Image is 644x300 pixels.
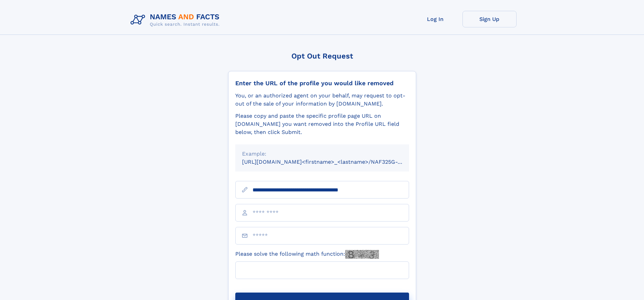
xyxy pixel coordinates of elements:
a: Sign Up [462,11,517,27]
div: You, or an authorized agent on your behalf, may request to opt-out of the sale of your informatio... [235,92,409,108]
div: Example: [242,150,402,158]
div: Opt Out Request [228,52,416,60]
div: Please copy and paste the specific profile page URL on [DOMAIN_NAME] you want removed into the Pr... [235,112,409,136]
label: Please solve the following math function: [235,250,379,259]
a: Log In [408,11,462,27]
div: Enter the URL of the profile you would like removed [235,79,409,87]
img: Logo Names and Facts [128,11,225,29]
small: [URL][DOMAIN_NAME]<firstname>_<lastname>/NAF325G-xxxxxxxx [242,159,422,165]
